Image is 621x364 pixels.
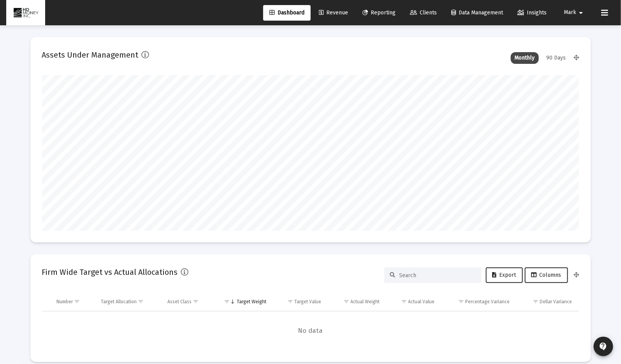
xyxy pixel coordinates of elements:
span: Mark [564,9,577,16]
span: Columns [531,272,561,278]
td: Column Target Allocation [95,292,162,311]
span: Show filter options for column 'Target Weight' [224,299,230,304]
h2: Firm Wide Target vs Actual Allocations [42,266,178,278]
div: Number [56,299,73,305]
div: Asset Class [167,299,192,305]
td: Column Number [51,292,95,311]
span: No data [42,327,579,335]
td: Column Percentage Variance [440,292,515,311]
td: Column Actual Value [385,292,440,311]
span: Dashboard [269,9,304,16]
span: Show filter options for column 'Asset Class' [193,299,199,304]
td: Column Asset Class [162,292,214,311]
span: Show filter options for column 'Target Allocation' [138,299,144,304]
a: Revenue [313,5,354,21]
span: Show filter options for column 'Actual Weight' [344,299,350,304]
a: Reporting [356,5,402,21]
a: Data Management [445,5,509,21]
div: Target Weight [237,299,267,305]
div: Data grid [42,292,579,350]
img: Dashboard [12,5,39,21]
span: Show filter options for column 'Number' [74,299,80,304]
button: Columns [525,267,568,283]
button: Mark [555,5,595,20]
span: Show filter options for column 'Percentage Variance' [458,299,464,304]
td: Column Target Weight [214,292,272,311]
span: Insights [517,9,547,16]
mat-icon: arrow_drop_down [577,5,586,21]
td: Column Target Value [272,292,327,311]
div: Target Value [294,299,321,305]
button: Export [486,267,523,283]
h2: Assets Under Management [42,49,139,61]
div: Percentage Variance [465,299,510,305]
span: Reporting [362,9,396,16]
span: Show filter options for column 'Target Value' [287,299,293,304]
a: Insights [511,5,553,21]
div: Target Allocation [101,299,137,305]
span: Clients [410,9,437,16]
td: Column Actual Weight [327,292,385,311]
a: Clients [404,5,443,21]
div: 90 Days [543,52,570,64]
span: Data Management [451,9,503,16]
td: Column Dollar Variance [515,292,579,311]
input: Search [399,272,476,279]
div: Monthly [511,52,539,64]
span: Show filter options for column 'Dollar Variance' [533,299,539,304]
div: Actual Value [408,299,435,305]
mat-icon: contact_support [599,342,608,351]
a: Dashboard [263,5,311,21]
span: Show filter options for column 'Actual Value' [401,299,407,304]
div: Actual Weight [351,299,380,305]
div: Dollar Variance [540,299,572,305]
span: Export [493,272,516,278]
span: Revenue [319,9,348,16]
